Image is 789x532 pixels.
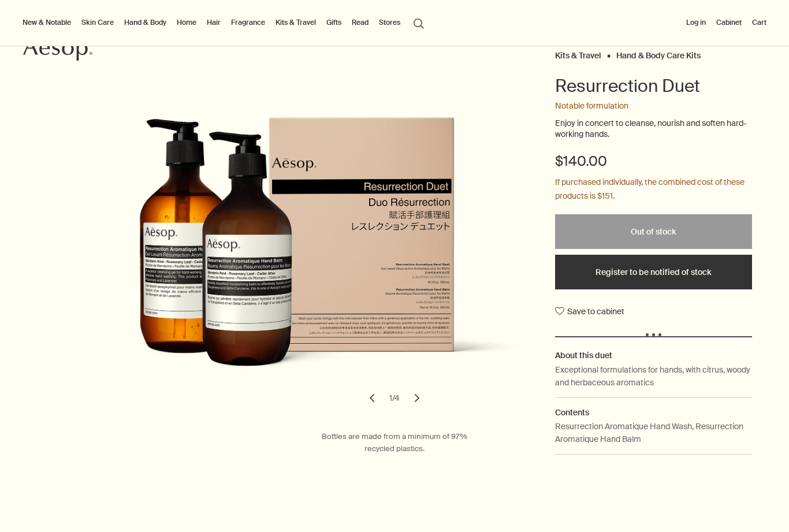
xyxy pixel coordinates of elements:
button: next slide [404,385,430,411]
a: Gifts [324,16,344,29]
a: Home [174,16,199,29]
a: Read [349,16,371,29]
a: Hand & Body [122,16,169,29]
img: Resurrection Aromatique Hand Wash, Resurrection Aromatique Hand Balm texture [73,117,533,396]
a: Hair [204,16,223,29]
button: Save to cabinet [555,301,624,322]
button: Register to be notified of stock [555,255,753,289]
div: Resurrection Duet [66,117,526,411]
a: Kits & Travel [273,16,318,29]
a: Skin Care [79,16,116,29]
a: Kits & Travel [555,50,601,55]
button: Cart [750,16,769,29]
a: Fragrance [229,16,267,29]
button: Out of stock - $140.00 [555,214,753,249]
span: $140.00 [555,152,607,170]
button: Stores [377,16,403,29]
img: Resurrection Duet in outer carton [69,117,530,396]
button: Log in [684,16,708,29]
button: previous slide [359,385,385,411]
span: Bottles are made from a minimum of 97% recycled plastics. [322,431,467,453]
p: Exceptional formulations for hands, with citrus, woody and herbaceous aromatics [555,363,753,389]
img: Resurrection duet carton and products placed in front of grey textured background [76,117,537,396]
p: Enjoy in concert to cleanse, nourish and soften hard-working hands. [555,118,753,140]
img: Resurrection Duet in outer carton [66,117,526,396]
a: Cabinet [714,16,744,29]
p: If purchased individually, the combined cost of these products is $151. [555,176,753,203]
button: New & Notable [20,16,73,29]
h2: Contents [555,406,753,419]
a: Aesop [20,35,95,67]
h2: About this duet [555,349,753,362]
button: Open search [408,12,429,34]
h1: Resurrection Duet [555,75,753,98]
svg: Aesop [23,38,92,61]
a: Hand & Body Care Kits [616,50,701,55]
p: Resurrection Aromatique Hand Wash, Resurrection Aromatique Hand Balm [555,420,753,446]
